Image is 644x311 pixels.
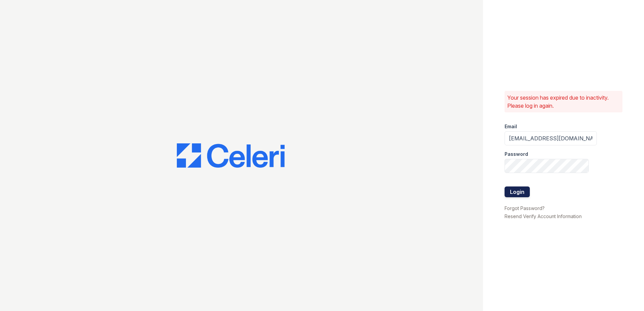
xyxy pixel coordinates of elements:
[505,151,528,158] label: Password
[505,205,545,211] a: Forgot Password?
[507,94,620,110] p: Your session has expired due to inactivity. Please log in again.
[505,213,582,219] a: Resend Verify Account Information
[505,123,517,130] label: Email
[177,143,285,168] img: CE_Logo_Blue-a8612792a0a2168367f1c8372b55b34899dd931a85d93a1a3d3e32e68fde9ad4.png
[505,186,530,197] button: Login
